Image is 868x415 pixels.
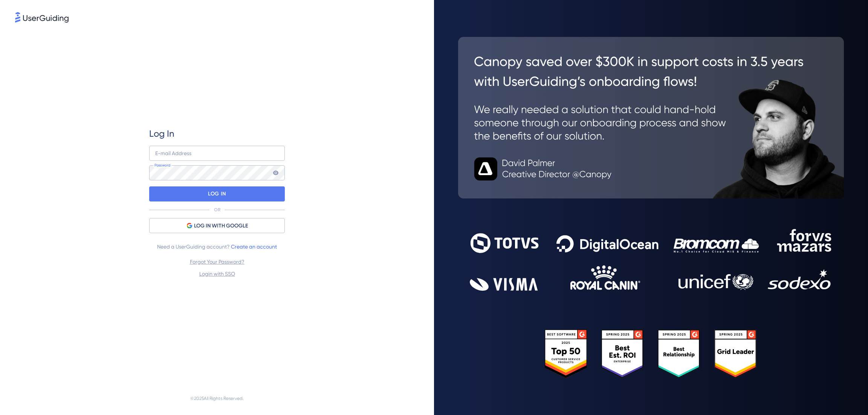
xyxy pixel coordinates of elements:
[149,146,285,161] input: example@company.com
[214,207,220,213] p: OR
[149,128,174,140] span: Log In
[194,221,248,230] span: LOG IN WITH GOOGLE
[157,242,277,251] span: Need a UserGuiding account?
[15,12,69,23] img: 8faab4ba6bc7696a72372aa768b0286c.svg
[208,188,226,200] p: LOG IN
[199,271,235,277] a: Login with SSO
[231,244,277,250] a: Create an account
[470,229,833,291] img: 9302ce2ac39453076f5bc0f2f2ca889b.svg
[190,394,244,403] span: © 2025 All Rights Reserved.
[545,330,757,378] img: 25303e33045975176eb484905ab012ff.svg
[190,259,245,265] a: Forgot Your Password?
[458,37,844,198] img: 26c0aa7c25a843aed4baddd2b5e0fa68.svg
